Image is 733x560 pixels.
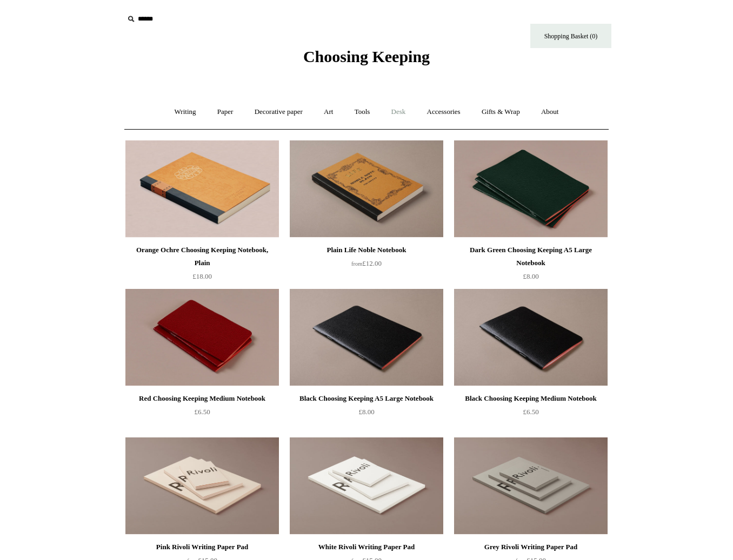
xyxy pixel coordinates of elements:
span: £8.00 [358,408,374,416]
a: Black Choosing Keeping A5 Large Notebook £8.00 [290,392,443,436]
a: Black Choosing Keeping Medium Notebook Black Choosing Keeping Medium Notebook [454,289,608,386]
a: About [531,98,569,126]
div: Grey Rivoli Writing Paper Pad [457,541,605,554]
a: Gifts & Wrap [472,98,530,126]
a: Accessories [417,98,470,126]
span: from [351,261,362,267]
img: Dark Green Choosing Keeping A5 Large Notebook [454,140,608,238]
a: Black Choosing Keeping A5 Large Notebook Black Choosing Keeping A5 Large Notebook [290,289,443,386]
img: Red Choosing Keeping Medium Notebook [125,289,279,386]
a: Desk [382,98,416,126]
img: Pink Rivoli Writing Paper Pad [125,437,279,535]
div: Red Choosing Keeping Medium Notebook [128,392,276,405]
a: Shopping Basket (0) [530,24,611,48]
a: Orange Ochre Choosing Keeping Notebook, Plain Orange Ochre Choosing Keeping Notebook, Plain [125,140,279,238]
div: Pink Rivoli Writing Paper Pad [128,541,276,554]
div: Orange Ochre Choosing Keeping Notebook, Plain [128,244,276,269]
span: £6.50 [523,408,538,416]
div: Dark Green Choosing Keeping A5 Large Notebook [457,244,605,269]
a: Orange Ochre Choosing Keeping Notebook, Plain £18.00 [125,244,279,288]
img: Black Choosing Keeping Medium Notebook [454,289,608,386]
a: Choosing Keeping [303,56,430,64]
img: Plain Life Noble Notebook [290,140,443,238]
span: £8.00 [523,272,538,280]
div: Black Choosing Keeping A5 Large Notebook [292,392,441,405]
a: Dark Green Choosing Keeping A5 Large Notebook £8.00 [454,244,608,288]
img: Black Choosing Keeping A5 Large Notebook [290,289,443,386]
a: Red Choosing Keeping Medium Notebook £6.50 [125,392,279,436]
span: £12.00 [351,259,382,267]
a: White Rivoli Writing Paper Pad White Rivoli Writing Paper Pad [290,437,443,535]
a: Dark Green Choosing Keeping A5 Large Notebook Dark Green Choosing Keeping A5 Large Notebook [454,140,608,238]
div: Plain Life Noble Notebook [292,244,441,257]
a: Art [314,98,343,126]
a: Writing [165,98,206,126]
a: Pink Rivoli Writing Paper Pad Pink Rivoli Writing Paper Pad [125,437,279,535]
div: White Rivoli Writing Paper Pad [292,541,441,554]
img: White Rivoli Writing Paper Pad [290,437,443,535]
img: Orange Ochre Choosing Keeping Notebook, Plain [125,140,279,238]
a: Plain Life Noble Notebook Plain Life Noble Notebook [290,140,443,238]
a: Red Choosing Keeping Medium Notebook Red Choosing Keeping Medium Notebook [125,289,279,386]
img: Grey Rivoli Writing Paper Pad [454,437,608,535]
div: Black Choosing Keeping Medium Notebook [457,392,605,405]
span: Choosing Keeping [303,48,430,65]
span: £6.50 [194,408,210,416]
a: Plain Life Noble Notebook from£12.00 [290,244,443,288]
a: Grey Rivoli Writing Paper Pad Grey Rivoli Writing Paper Pad [454,437,608,535]
a: Black Choosing Keeping Medium Notebook £6.50 [454,392,608,436]
a: Tools [345,98,380,126]
span: £18.00 [192,272,212,280]
a: Decorative paper [245,98,312,126]
a: Paper [208,98,243,126]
